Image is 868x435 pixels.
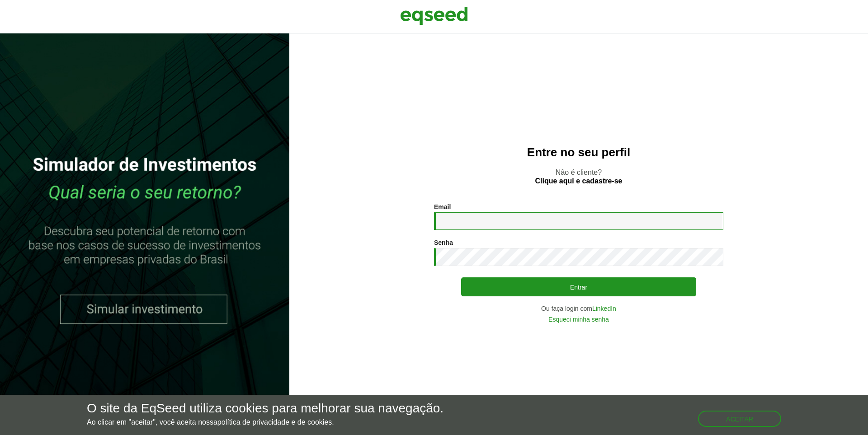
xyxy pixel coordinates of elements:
a: Esqueci minha senha [548,316,609,323]
h5: O site da EqSeed utiliza cookies para melhorar sua navegação. [87,402,443,416]
a: política de privacidade e de cookies [217,419,332,426]
img: EqSeed Logo [400,5,468,27]
a: LinkedIn [592,305,616,312]
button: Aceitar [698,411,781,427]
div: Ou faça login com [434,305,723,312]
label: Email [434,204,451,210]
p: Ao clicar em "aceitar", você aceita nossa . [87,418,443,426]
button: Entrar [461,277,696,296]
label: Senha [434,239,453,246]
h2: Entre no seu perfil [307,146,850,159]
a: Clique aqui e cadastre-se [535,178,623,185]
p: Não é cliente? [307,168,850,185]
